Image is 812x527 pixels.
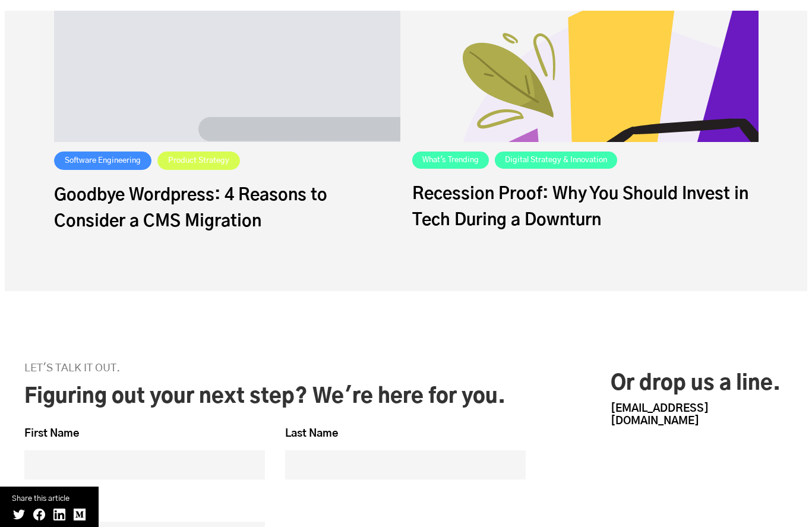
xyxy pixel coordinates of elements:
small: Share this article [12,493,87,505]
a: [EMAIL_ADDRESS][DOMAIN_NAME] [611,403,709,427]
a: Recession Proof: Why You Should Invest in Tech During a Downturn [412,181,759,233]
h6: LET'S TALK IT OUT. [24,362,526,375]
a: Digital Strategy & Innovation [495,152,617,169]
h2: Or drop us a line. [611,371,788,397]
a: Software Engineering [54,152,151,170]
h2: Figuring out your next step? We're here for you. [24,384,526,410]
a: What's Trending [412,152,489,169]
a: Product Strategy [157,152,240,170]
a: Goodbye Wordpress: 4 Reasons to Consider a CMS Migration [54,182,400,235]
